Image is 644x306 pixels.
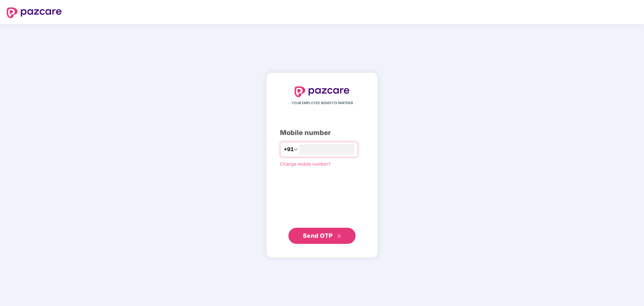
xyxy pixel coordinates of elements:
[294,147,298,151] span: down
[291,100,353,106] span: YOUR EMPLOYEE BENEFITS PARTNER
[284,145,294,154] span: +91
[294,86,350,97] img: logo
[303,232,333,239] span: Send OTP
[280,128,364,138] div: Mobile number
[7,7,62,18] img: logo
[337,234,341,238] span: double-right
[280,161,331,167] a: Change mobile number?
[288,228,356,244] button: Send OTPdouble-right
